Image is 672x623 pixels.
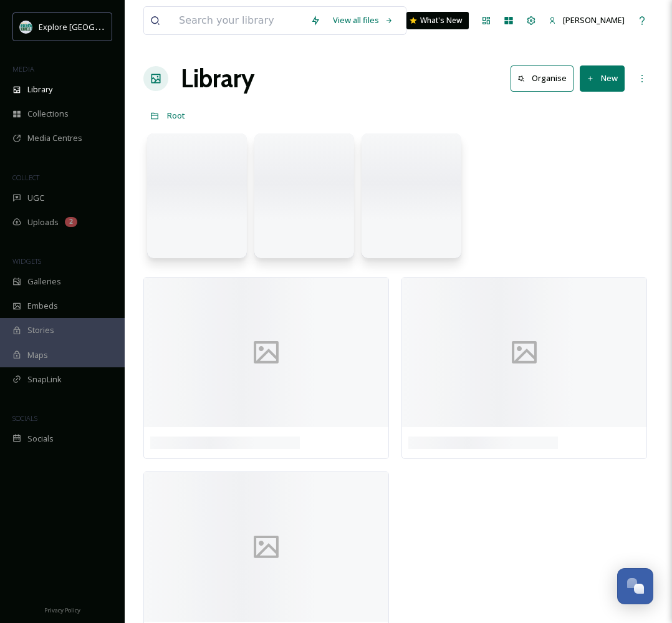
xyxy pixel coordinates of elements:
a: Root [167,108,185,123]
button: Organise [511,65,574,91]
img: 67e7af72-b6c8-455a-acf8-98e6fe1b68aa.avif [20,21,32,33]
input: Search your library [173,7,304,34]
span: WIDGETS [12,256,41,266]
span: Explore [GEOGRAPHIC_DATA][PERSON_NAME] [39,21,210,32]
span: Uploads [27,216,59,228]
span: Root [167,110,185,121]
span: Collections [27,108,69,120]
span: [PERSON_NAME] [563,14,625,26]
a: Library [181,60,254,97]
div: 2 [65,217,77,227]
span: Embeds [27,300,58,312]
span: Privacy Policy [44,606,80,614]
a: Organise [511,65,580,91]
span: SOCIALS [12,413,37,423]
span: Maps [27,349,48,361]
span: Stories [27,324,54,336]
span: MEDIA [12,64,34,74]
span: Galleries [27,276,61,287]
a: What's New [406,12,469,29]
a: Privacy Policy [44,602,80,617]
button: New [580,65,625,91]
a: View all files [327,8,400,32]
span: Socials [27,433,54,445]
button: Open Chat [617,568,653,604]
span: SnapLink [27,374,62,385]
span: UGC [27,192,44,204]
span: Media Centres [27,132,82,144]
a: [PERSON_NAME] [542,8,631,32]
span: COLLECT [12,173,39,182]
span: Library [27,84,52,95]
